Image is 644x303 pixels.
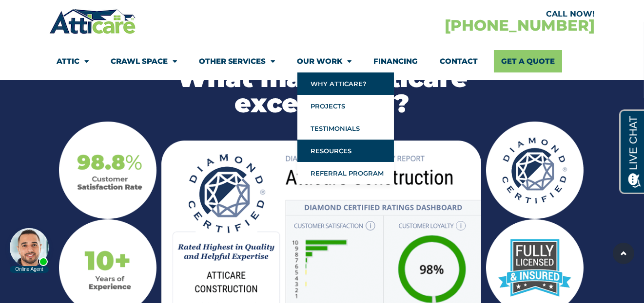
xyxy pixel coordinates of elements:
[440,50,478,72] a: Contact
[93,66,551,116] h2: What makes Atticare exceptional?
[59,122,156,219] img: 98.8% customer satisfaction rating
[297,95,394,117] a: Projects
[57,50,588,72] nav: Menu
[297,50,352,72] a: Our Work
[24,8,78,20] span: Opens a chat window
[297,72,394,95] a: Why Atticare?
[297,140,394,162] a: Resources
[322,10,595,18] div: CALL NOW!
[297,162,394,184] a: Referral Program
[5,201,161,274] iframe: Chat Invitation
[199,50,275,72] a: Other Services
[494,50,562,72] a: Get A Quote
[111,50,177,72] a: Crawl Space
[374,50,418,72] a: Financing
[297,117,394,140] a: Testimonials
[57,50,89,72] a: Attic
[486,122,584,219] img: Diamond Certified badge
[297,72,394,184] ul: Our Work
